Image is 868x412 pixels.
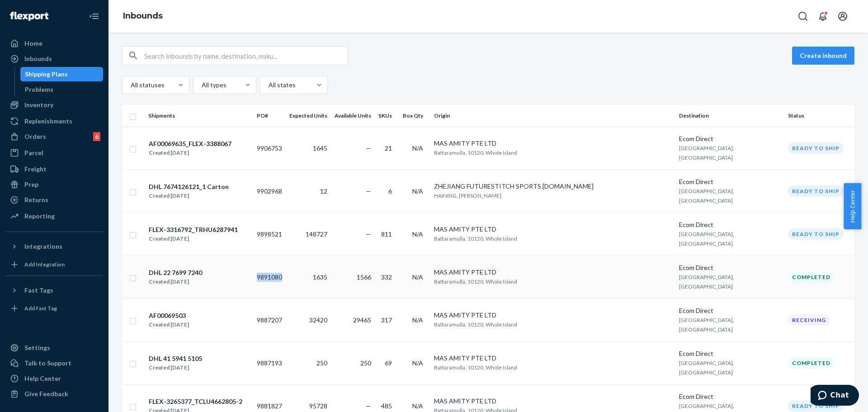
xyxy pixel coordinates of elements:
a: Returns [5,193,103,207]
div: Receiving [788,314,830,326]
span: 148727 [306,230,327,238]
div: Created [DATE] [149,277,202,286]
div: Created [DATE] [149,148,231,157]
button: Give Feedback [5,387,103,401]
ol: breadcrumbs [116,3,170,29]
a: Orders6 [5,129,103,144]
span: 29465 [353,316,371,324]
div: Ecom Direct [679,177,781,186]
iframe: Opens a widget where you can chat to one of our agents [811,385,859,407]
div: MAS AMITY PTE LTD [434,397,672,406]
div: Inbounds [24,54,52,63]
div: Prep [24,180,38,189]
div: Fast Tags [24,286,53,295]
div: FLEX-3316792_TRHU6287941 [149,225,238,234]
span: N/A [412,144,423,152]
span: Battaramulla, 10120, Whole Island [434,149,517,156]
a: Shipping Plans [20,67,104,81]
div: Give Feedback [24,389,68,398]
div: Reporting [24,212,55,221]
div: Ecom Direct [679,263,781,272]
a: Reporting [5,209,103,223]
button: Close Navigation [85,7,103,25]
span: HAINING, [PERSON_NAME] [434,192,501,199]
div: DHL 41 5941 5105 [149,354,202,363]
th: Box Qty [399,105,430,127]
div: FLEX-3265377_TCLU4662805-2 [149,397,242,406]
td: 9902968 [253,170,286,213]
div: Created [DATE] [149,234,238,243]
a: Replenishments [5,114,103,128]
span: 317 [381,316,392,324]
span: [GEOGRAPHIC_DATA], [GEOGRAPHIC_DATA] [679,188,734,204]
a: Parcel [5,146,103,160]
span: [GEOGRAPHIC_DATA], [GEOGRAPHIC_DATA] [679,317,734,333]
th: PO# [253,105,286,127]
a: Inbounds [123,11,163,21]
span: Battaramulla, 10120, Whole Island [434,278,517,285]
span: N/A [412,230,423,238]
div: MAS AMITY PTE LTD [434,225,672,234]
div: Settings [24,343,50,352]
div: MAS AMITY PTE LTD [434,311,672,320]
button: Open Search Box [794,7,812,25]
span: Battaramulla, 10120, Whole Island [434,235,517,242]
span: [GEOGRAPHIC_DATA], [GEOGRAPHIC_DATA] [679,231,734,247]
span: Battaramulla, 10120, Whole Island [434,321,517,328]
td: 9887193 [253,341,286,384]
button: Integrations [5,239,103,254]
span: 95728 [309,402,327,410]
span: 12 [320,187,327,195]
td: 9887207 [253,298,286,341]
span: N/A [412,316,423,324]
span: 250 [360,359,371,367]
span: — [366,230,371,238]
span: 485 [381,402,392,410]
div: Talk to Support [24,359,71,368]
span: 6 [388,187,392,195]
button: Talk to Support [5,356,103,370]
a: Freight [5,162,103,176]
div: Ecom Direct [679,134,781,143]
span: — [366,187,371,195]
div: Add Integration [24,260,65,268]
input: Search inbounds by name, destination, msku... [144,47,348,65]
div: Problems [25,85,53,94]
div: Inventory [24,100,53,109]
div: Ecom Direct [679,392,781,401]
div: Orders [24,132,46,141]
a: Home [5,36,103,51]
div: DHL 7674126121_1 Carton [149,182,229,191]
span: N/A [412,402,423,410]
div: Help Center [24,374,61,383]
th: Status [784,105,854,127]
div: Completed [788,357,835,369]
div: Freight [24,165,47,174]
div: Completed [788,271,835,283]
span: 32420 [309,316,327,324]
a: Add Fast Tag [5,301,103,316]
th: SKUs [375,105,399,127]
div: Ecom Direct [679,220,781,229]
span: — [366,144,371,152]
div: Created [DATE] [149,363,202,372]
img: Flexport logo [10,12,48,21]
span: 332 [381,273,392,281]
div: Add Fast Tag [24,304,57,312]
div: MAS AMITY PTE LTD [434,354,672,363]
button: Open notifications [814,7,832,25]
a: Inbounds [5,52,103,66]
div: Ready to ship [788,185,844,197]
div: 6 [93,132,100,141]
div: MAS AMITY PTE LTD [434,139,672,148]
span: Help Center [844,183,861,229]
input: All types [201,81,202,90]
span: 1566 [357,273,371,281]
span: 250 [316,359,327,367]
span: [GEOGRAPHIC_DATA], [GEOGRAPHIC_DATA] [679,274,734,290]
a: Help Center [5,371,103,386]
div: Returns [24,195,48,204]
input: All statuses [130,81,131,90]
span: N/A [412,273,423,281]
